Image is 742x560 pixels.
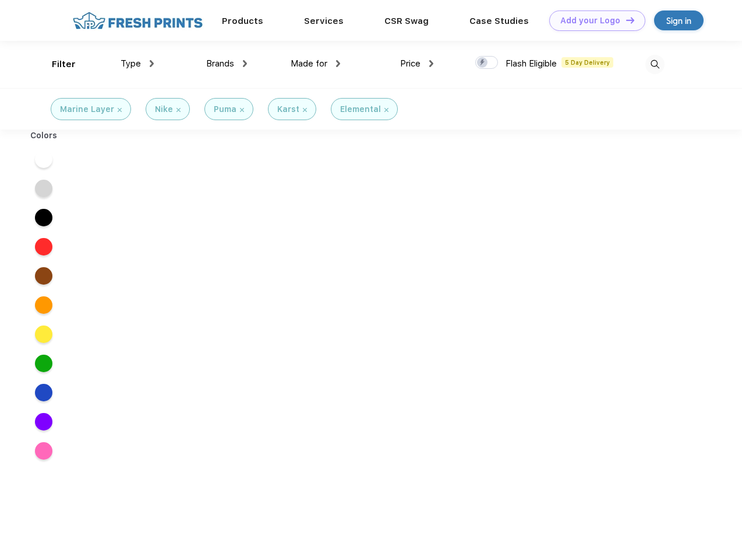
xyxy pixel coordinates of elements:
[400,58,421,69] span: Price
[214,103,236,116] div: Puma
[304,16,344,26] a: Services
[22,129,66,142] div: Colors
[384,108,388,112] img: filter_cancel.svg
[506,58,557,69] span: Flash Eligible
[561,57,613,68] span: 5 Day Delivery
[206,58,234,69] span: Brands
[291,58,327,69] span: Made for
[222,16,263,26] a: Products
[654,10,704,30] a: Sign in
[277,103,299,116] div: Karst
[243,60,247,67] img: dropdown.png
[560,16,620,26] div: Add your Logo
[155,103,173,116] div: Nike
[303,108,307,112] img: filter_cancel.svg
[384,16,429,26] a: CSR Swag
[336,60,340,67] img: dropdown.png
[52,58,76,71] div: Filter
[121,58,141,69] span: Type
[645,55,665,74] img: desktop_search.svg
[626,17,634,23] img: DT
[60,103,114,116] div: Marine Layer
[666,14,691,27] div: Sign in
[176,108,181,112] img: filter_cancel.svg
[340,103,381,116] div: Elemental
[429,60,433,67] img: dropdown.png
[240,108,244,112] img: filter_cancel.svg
[118,108,122,112] img: filter_cancel.svg
[69,10,206,31] img: fo%20logo%202.webp
[150,60,154,67] img: dropdown.png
